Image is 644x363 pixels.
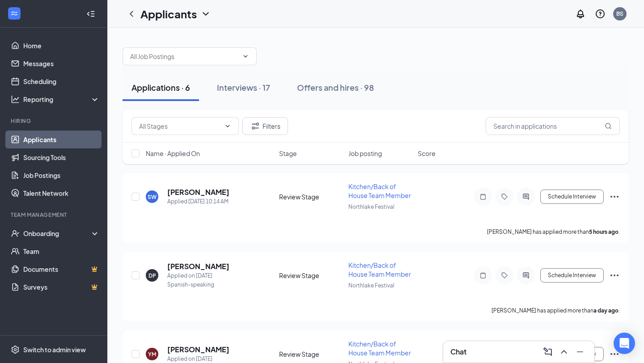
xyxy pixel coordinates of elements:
[487,228,620,236] p: [PERSON_NAME] has applied more than .
[10,9,19,18] svg: WorkstreamLogo
[559,346,569,357] svg: ChevronUp
[23,37,100,55] a: Home
[573,345,587,359] button: Minimize
[11,345,20,354] svg: Settings
[450,347,466,357] h3: Chat
[478,272,488,279] svg: Note
[541,345,555,359] button: ComposeMessage
[297,82,374,93] div: Offers and hires · 98
[23,184,100,202] a: Talent Network
[486,117,620,135] input: Search in applications
[348,203,394,210] span: Northlake Festival
[605,122,612,130] svg: MagnifyingGlass
[200,8,211,19] svg: ChevronDown
[348,340,411,357] span: Kitchen/Back of House Team Member
[131,82,190,93] div: Applications · 6
[616,10,623,17] div: BS
[23,95,100,104] div: Reporting
[23,278,100,296] a: SurveysCrown
[23,242,100,260] a: Team
[478,193,488,200] svg: Note
[418,149,436,158] span: Score
[348,182,411,199] span: Kitchen/Back of House Team Member
[542,346,553,357] svg: ComposeMessage
[609,191,620,202] svg: Ellipses
[609,349,620,359] svg: Ellipses
[521,193,531,200] svg: ActiveChat
[279,350,343,359] div: Review Stage
[167,280,229,289] div: Spanish-speaking
[146,149,200,158] span: Name · Applied On
[540,190,604,204] button: Schedule Interview
[242,53,249,60] svg: ChevronDown
[557,345,571,359] button: ChevronUp
[491,307,620,314] p: [PERSON_NAME] has applied more than .
[540,268,604,283] button: Schedule Interview
[23,55,100,72] a: Messages
[521,272,531,279] svg: ActiveChat
[126,8,137,19] svg: ChevronLeft
[279,271,343,280] div: Review Stage
[167,345,229,355] h5: [PERSON_NAME]
[167,187,229,197] h5: [PERSON_NAME]
[499,272,510,279] svg: Tag
[23,72,100,90] a: Scheduling
[167,262,229,271] h5: [PERSON_NAME]
[348,282,394,289] span: Northlake Festival
[348,149,382,158] span: Job posting
[11,117,98,125] div: Hiring
[23,148,100,166] a: Sourcing Tools
[250,121,261,131] svg: Filter
[279,149,297,158] span: Stage
[589,228,619,235] b: 5 hours ago
[23,260,100,278] a: DocumentsCrown
[23,345,86,354] div: Switch to admin view
[575,8,586,19] svg: Notifications
[609,270,620,281] svg: Ellipses
[11,211,98,219] div: Team Management
[167,271,229,280] div: Applied on [DATE]
[595,8,606,19] svg: QuestionInfo
[148,272,156,279] div: DP
[217,82,270,93] div: Interviews · 17
[23,166,100,184] a: Job Postings
[279,192,343,201] div: Review Stage
[348,261,411,278] span: Kitchen/Back of House Team Member
[139,121,220,131] input: All Stages
[499,193,510,200] svg: Tag
[575,346,585,357] svg: Minimize
[224,122,231,130] svg: ChevronDown
[593,307,619,314] b: a day ago
[11,229,20,238] svg: UserCheck
[242,117,288,135] button: Filter Filters
[23,131,100,148] a: Applicants
[130,51,238,61] input: All Job Postings
[614,333,635,354] div: Open Intercom Messenger
[148,193,157,201] div: SW
[11,95,20,104] svg: Analysis
[167,197,229,206] div: Applied [DATE] 10:14 AM
[23,229,92,238] div: Onboarding
[86,9,95,18] svg: Collapse
[148,350,156,358] div: YM
[140,6,197,21] h1: Applicants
